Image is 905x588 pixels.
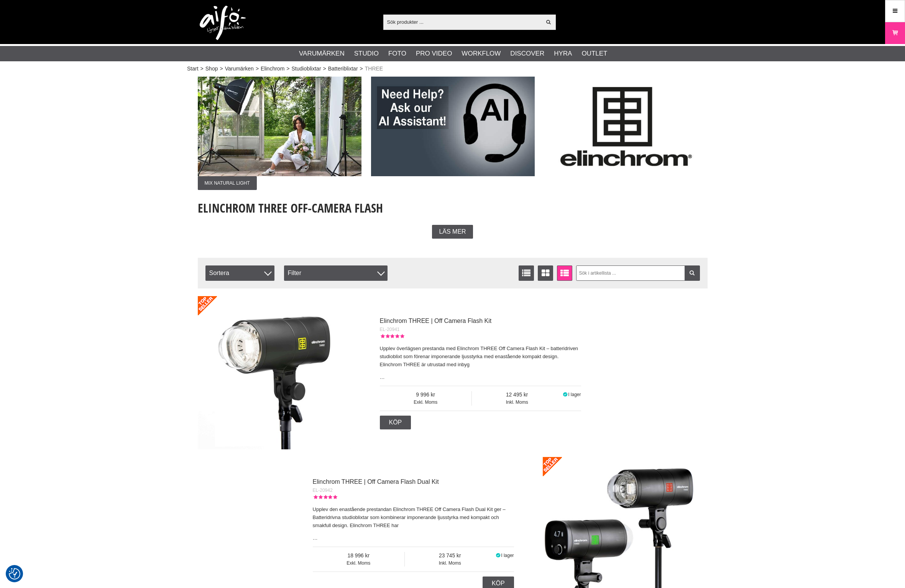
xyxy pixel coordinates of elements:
[416,49,452,59] a: Pro Video
[198,176,257,190] span: Mix natural light
[380,391,471,399] span: 9 996
[538,265,553,281] a: Fönstervisning
[405,552,495,560] span: 23 745
[313,478,439,485] a: Elinchrom THREE | Off Camera Flash Dual Kit
[371,77,535,176] img: Annons:002 ban-elin-AIelin.jpg
[313,535,318,541] a: …
[198,200,708,216] h1: Elinchrom THREE Off-Camera Flash
[198,296,351,449] img: Elinchrom THREE | Off Camera Flash Kit
[472,399,562,406] span: Inkl. Moms
[380,345,581,369] p: Upplev överlägsen prestanda med Elinchrom THREE Off Camera Flash Kit – batteridriven studioblixt ...
[200,65,204,73] span: >
[261,65,284,73] a: Elinchrom
[225,65,254,73] a: Varumärken
[313,560,404,567] span: Exkl. Moms
[439,228,466,235] span: Läs mer
[284,265,388,281] div: Filter
[495,553,501,558] i: I lager
[576,265,700,281] input: Sök i artikellista ...
[313,494,337,501] div: Kundbetyg: 5.00
[256,65,259,73] span: >
[205,265,274,281] span: Sortera
[9,567,20,581] button: Samtyckesinställningar
[462,49,501,59] a: Workflow
[9,568,20,580] img: Revisit consent button
[568,392,581,397] span: I lager
[313,506,514,529] p: Upplev den enastående prestandan Elinchrom THREE Off Camera Flash Dual Kit ger – Batteridrivna st...
[380,333,404,340] div: Kundbetyg: 5.00
[205,65,218,73] a: Shop
[554,49,572,59] a: Hyra
[501,553,514,558] span: I lager
[220,65,223,73] span: >
[360,65,363,73] span: >
[472,391,562,399] span: 12 495
[388,49,406,59] a: Foto
[380,374,385,380] a: …
[292,65,321,73] a: Studioblixtar
[286,65,289,73] span: >
[380,416,411,429] a: Köp
[562,392,568,397] i: I lager
[544,77,708,176] img: Annons:003 ban-elin-logga.jpg
[200,6,246,40] img: logo.png
[328,65,358,73] a: Batteriblixtar
[323,65,326,73] span: >
[354,49,379,59] a: Studio
[365,65,383,73] span: THREE
[187,65,199,73] a: Start
[557,265,572,281] a: Utökad listvisning
[313,552,404,560] span: 18 996
[685,265,700,281] a: Filtrera
[380,399,471,406] span: Exkl. Moms
[510,49,544,59] a: Discover
[581,49,607,59] a: Outlet
[519,265,534,281] a: Listvisning
[383,16,542,28] input: Sök produkter ...
[198,77,361,176] img: Annons:001 ban-elin-THREE-001.jpg
[313,488,333,493] span: EL-20942
[380,327,400,332] span: EL-20941
[380,318,492,324] a: Elinchrom THREE | Off Camera Flash Kit
[405,560,495,567] span: Inkl. Moms
[299,49,345,59] a: Varumärken
[198,77,361,190] a: Annons:001 ban-elin-THREE-001.jpgMix natural light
